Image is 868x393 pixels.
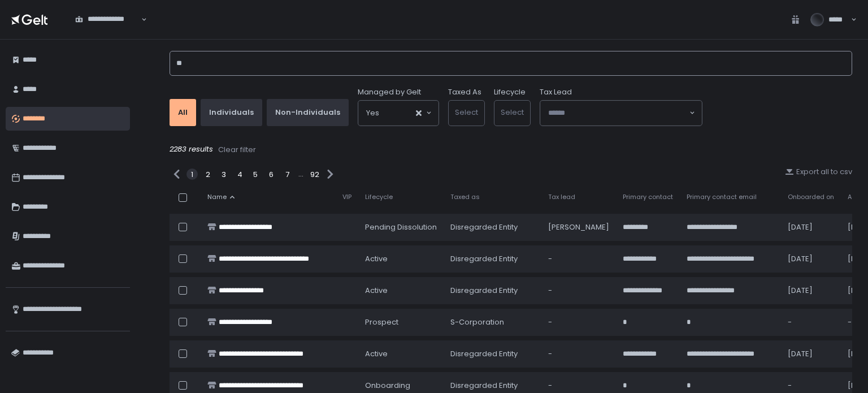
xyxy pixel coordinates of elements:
[365,193,393,201] span: Lifecycle
[548,222,609,232] div: [PERSON_NAME]
[309,169,320,180] div: 92
[450,193,480,201] span: Taxed as
[548,349,609,359] div: -
[218,144,257,156] button: Clear filter
[416,110,422,116] button: Clear Selected
[218,145,256,155] div: Clear filter
[548,193,575,201] span: Tax lead
[548,381,609,391] div: -
[234,169,245,180] div: 4
[450,286,535,296] div: Disregarded Entity
[281,169,293,180] div: 7
[540,101,702,126] div: Search for option
[298,169,303,179] div: ...
[788,349,834,359] div: [DATE]
[623,193,673,201] span: Primary contact
[186,169,198,180] div: 1
[788,193,834,201] span: Onboarded on
[365,286,388,296] span: active
[365,381,410,391] span: onboarding
[455,107,478,118] span: Select
[548,254,609,264] div: -
[450,222,535,232] div: Disregarded Entity
[450,254,535,264] div: Disregarded Entity
[170,144,852,156] div: 2283 results
[494,87,526,97] label: Lifecycle
[358,101,439,126] div: Search for option
[788,286,834,296] div: [DATE]
[266,169,277,180] div: 6
[267,99,349,126] button: Non-Individuals
[788,317,834,327] div: -
[250,169,261,180] div: 5
[170,99,196,126] button: All
[201,99,262,126] button: Individuals
[275,107,340,118] div: Non-Individuals
[450,349,535,359] div: Disregarded Entity
[788,254,834,264] div: [DATE]
[202,169,214,180] div: 2
[788,381,834,391] div: -
[342,193,351,201] span: VIP
[501,107,524,118] span: Select
[785,167,852,177] button: Export all to csv
[548,107,688,119] input: Search for option
[365,222,437,232] span: pending Dissolution
[365,317,398,327] span: prospect
[358,87,421,97] span: Managed by Gelt
[548,317,609,327] div: -
[218,169,229,180] div: 3
[687,193,757,201] span: Primary contact email
[450,317,535,327] div: S-Corporation
[548,286,609,296] div: -
[75,24,140,36] input: Search for option
[540,87,572,97] span: Tax Lead
[366,107,379,119] span: Yes
[178,107,188,118] div: All
[379,107,415,119] input: Search for option
[365,349,388,359] span: active
[209,107,254,118] div: Individuals
[788,222,834,232] div: [DATE]
[68,8,147,32] div: Search for option
[448,87,481,97] label: Taxed As
[365,254,388,264] span: active
[450,381,535,391] div: Disregarded Entity
[207,193,227,201] span: Name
